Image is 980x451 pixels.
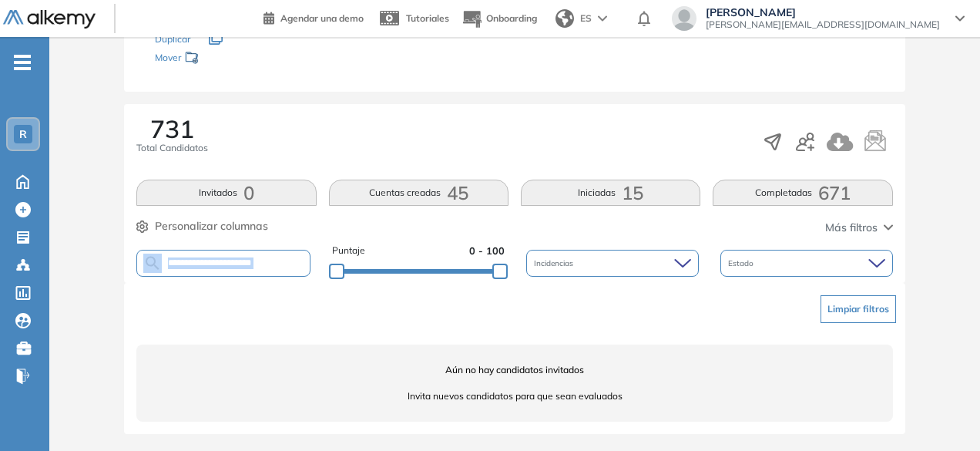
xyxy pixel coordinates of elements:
span: [PERSON_NAME][EMAIL_ADDRESS][DOMAIN_NAME] [706,19,940,31]
span: ES [580,12,592,25]
a: Agendar una demo [263,8,364,26]
span: 731 [150,116,194,141]
button: Personalizar columnas [136,218,268,234]
button: Invitados0 [136,180,316,206]
div: Incidencias [526,250,699,277]
span: [PERSON_NAME] [706,6,940,19]
div: Estado [720,250,893,277]
img: SEARCH_ALT [143,254,162,273]
img: Logo [3,10,96,29]
span: Puntaje [332,244,365,258]
button: Onboarding [461,2,537,35]
button: Completadas671 [713,180,892,206]
span: Agendar una demo [280,12,364,24]
span: Incidencias [534,257,576,269]
button: Iniciadas15 [521,180,700,206]
span: Estado [728,257,757,269]
span: Total Candidatos [136,141,208,155]
div: Mover [155,45,309,73]
span: Onboarding [486,12,537,24]
img: arrow [598,15,607,22]
span: R [19,128,27,140]
button: Más filtros [825,220,893,236]
span: Invita nuevos candidatos para que sean evaluados [136,389,892,403]
span: Personalizar columnas [155,218,268,234]
span: Tutoriales [406,12,449,24]
i: - [14,61,31,64]
img: world [555,9,574,28]
span: 0 - 100 [469,244,505,258]
span: Duplicar [155,33,190,45]
span: Más filtros [825,220,878,236]
span: Aún no hay candidatos invitados [136,363,892,377]
button: Cuentas creadas45 [329,180,508,206]
button: Limpiar filtros [821,295,896,323]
